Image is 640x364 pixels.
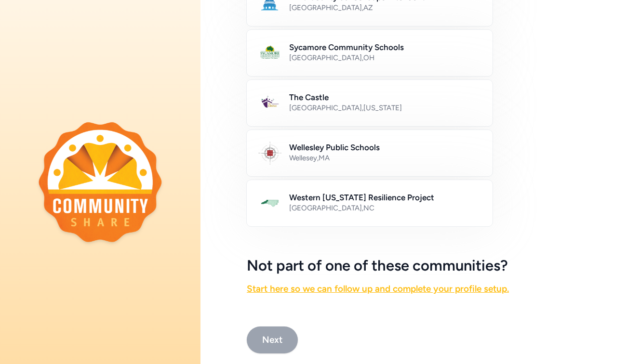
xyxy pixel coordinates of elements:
div: [GEOGRAPHIC_DATA] , [US_STATE] [289,103,481,113]
a: Start here so we can follow up and complete your profile setup. [247,283,509,294]
h5: Not part of one of these communities? [247,257,594,274]
img: logo [39,122,162,242]
h2: Wellesley Public Schools [289,142,481,153]
div: [GEOGRAPHIC_DATA] , NC [289,203,481,213]
div: [GEOGRAPHIC_DATA] , OH [289,53,481,63]
h2: The Castle [289,91,481,103]
div: [GEOGRAPHIC_DATA] , AZ [289,3,481,13]
img: Logo [258,41,281,65]
h2: Sycamore Community Schools [289,41,481,53]
img: Logo [258,91,281,115]
img: Logo [258,142,281,165]
div: Wellesey , MA [289,153,481,163]
img: Logo [258,192,281,215]
h2: Western [US_STATE] Resilience Project [289,192,481,203]
button: Next [247,326,298,353]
